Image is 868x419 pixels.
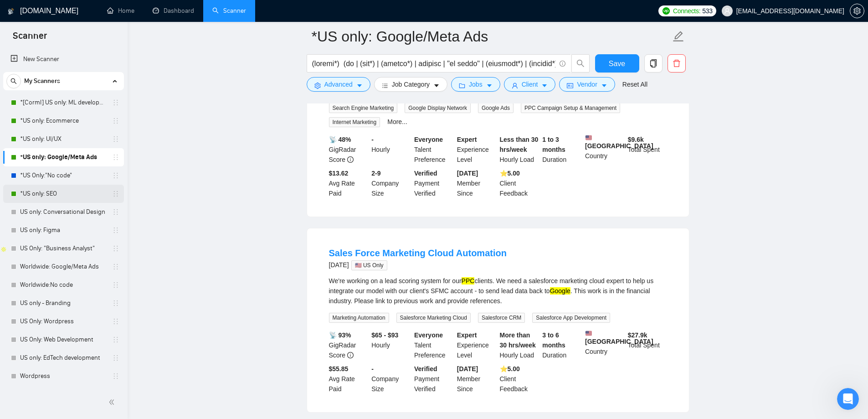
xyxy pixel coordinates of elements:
[478,313,525,323] span: Salesforce CRM
[112,336,119,343] span: holder
[329,365,349,372] b: $55.85
[371,331,398,339] b: $65 - $93
[327,364,370,394] div: Avg Rate Paid
[500,170,520,177] b: ⭐️ 5.00
[329,276,667,306] div: We're working on a lead scoring system for our clients. We need a salesforce marketing cloud expe...
[20,385,107,403] a: Ed Tech
[433,82,440,89] span: caret-down
[673,6,700,16] span: Connects:
[412,364,455,394] div: Payment Verified
[382,82,388,89] span: bars
[327,168,370,198] div: Avg Rate Paid
[351,260,387,270] span: 🇺🇸 US Only
[559,77,615,92] button: idcardVendorcaret-down
[583,134,626,165] div: Country
[370,330,412,360] div: Hourly
[498,330,541,360] div: Hourly Load
[153,7,194,15] a: dashboardDashboard
[668,54,686,72] button: delete
[498,134,541,165] div: Hourly Load
[8,4,14,19] img: logo
[112,208,119,216] span: holder
[20,294,107,312] a: US only - Branding
[112,281,119,289] span: holder
[550,287,570,295] mark: Google
[3,50,124,68] li: New Scanner
[850,7,864,15] a: setting
[595,54,639,72] button: Save
[314,82,321,89] span: setting
[112,154,119,161] span: holder
[541,82,548,89] span: caret-down
[329,331,351,339] b: 📡 93%
[457,365,478,372] b: [DATE]
[24,72,60,90] span: My Scanners
[212,7,246,15] a: searchScanner
[324,79,353,89] span: Advanced
[414,170,437,177] b: Verified
[668,59,685,67] span: delete
[498,168,541,198] div: Client Feedback
[112,227,119,234] span: holder
[20,221,107,239] a: US only: Figma
[585,134,653,150] b: [GEOGRAPHIC_DATA]
[112,354,119,362] span: holder
[108,398,118,407] span: double-left
[112,318,119,325] span: holder
[20,312,107,331] a: US Only: Wordpress
[20,185,107,203] a: *US only: SEO
[405,103,471,113] span: Google Display Network
[112,372,119,380] span: holder
[850,7,864,15] span: setting
[500,136,539,153] b: Less than 30 hrs/week
[412,168,455,198] div: Payment Verified
[307,77,370,92] button: settingAdvancedcaret-down
[622,79,647,89] a: Reset All
[585,330,653,345] b: [GEOGRAPHIC_DATA]
[329,248,507,258] a: Sales Force Marketing Cloud Automation
[522,79,538,89] span: Client
[20,203,107,221] a: US only: Conversational Design
[457,331,477,339] b: Expert
[392,79,430,89] span: Job Category
[20,166,107,185] a: *US Only:"No code"
[478,103,514,113] span: Google Ads
[329,117,380,127] span: Internet Marketing
[577,79,597,89] span: Vendor
[583,330,626,360] div: Country
[673,31,684,42] span: edit
[626,330,669,360] div: Total Spent
[112,135,119,143] span: holder
[312,58,555,69] input: Search Freelance Jobs...
[457,170,478,177] b: [DATE]
[414,331,443,339] b: Everyone
[20,349,107,367] a: US only: EdTech development
[645,59,662,67] span: copy
[327,330,370,360] div: GigRadar Score
[837,388,859,410] iframe: Intercom live chat
[20,331,107,349] a: US Only: Web Development
[486,82,493,89] span: caret-down
[327,134,370,165] div: GigRadar Score
[628,331,647,339] b: $ 27.9k
[609,58,625,69] span: Save
[371,365,374,372] b: -
[542,331,565,349] b: 3 to 6 months
[455,330,498,360] div: Experience Level
[347,352,354,358] span: info-circle
[329,136,351,143] b: 📡 48%
[457,136,477,143] b: Expert
[20,258,107,276] a: Worldwide: Google/Meta Ads
[542,136,565,153] b: 1 to 3 months
[567,82,573,89] span: idcard
[356,82,363,89] span: caret-down
[521,103,620,113] span: PPC Campaign Setup & Management
[572,59,589,67] span: search
[20,130,107,148] a: *US only: UI/UX
[451,77,500,92] button: folderJobscaret-down
[312,25,671,48] input: Scanner name...
[329,313,389,323] span: Marketing Automation
[0,246,7,253] img: Apollo
[10,50,117,68] a: New Scanner
[387,118,407,125] a: More...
